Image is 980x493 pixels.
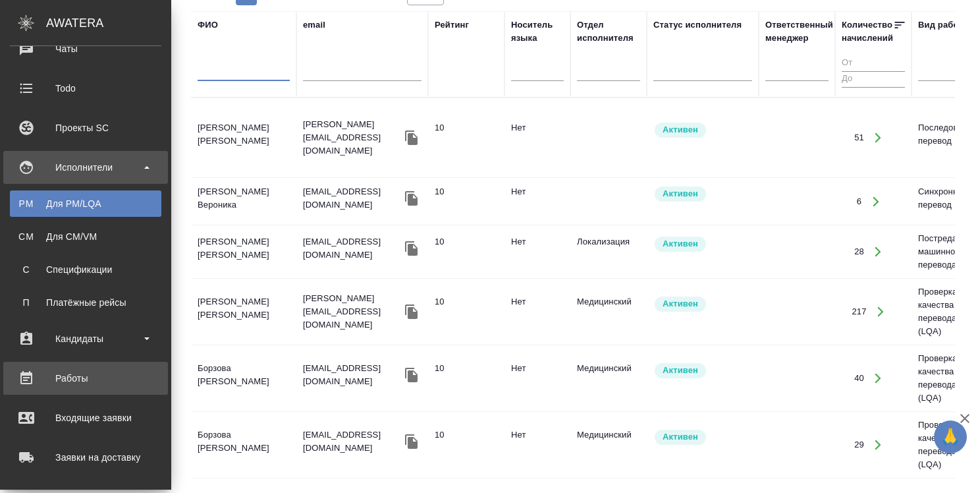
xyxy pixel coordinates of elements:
div: Спецификации [16,263,155,276]
p: [EMAIL_ADDRESS][DOMAIN_NAME] [303,235,402,262]
p: Активен [663,297,698,310]
div: перевод идеальный/почти идеальный. Ни редактор, ни корректор не нужен [435,428,498,442]
div: Todo [10,78,161,98]
div: перевод идеальный/почти идеальный. Ни редактор, ни корректор не нужен [435,362,498,375]
td: Нет [504,115,570,161]
div: перевод идеальный/почти идеальный. Ни редактор, ни корректор не нужен [435,295,498,308]
a: ССпецификации [10,256,161,283]
div: перевод идеальный/почти идеальный. Ни редактор, ни корректор не нужен [435,235,498,248]
a: Работы [3,362,168,395]
td: Нет [504,289,570,335]
div: 217 [852,305,866,318]
a: PMДля PM/LQA [10,190,161,217]
input: От [842,55,905,72]
div: Для CM/VM [16,230,155,243]
td: Медицинский [570,422,647,468]
div: Платёжные рейсы [16,296,155,309]
div: Рейтинг [435,18,469,32]
div: 29 [854,438,864,451]
button: Скопировать [402,188,422,208]
p: [EMAIL_ADDRESS][DOMAIN_NAME] [303,362,402,388]
input: До [842,71,905,88]
a: Заявки на доставку [3,441,168,474]
div: Количество начислений [842,18,893,45]
span: 🙏 [939,423,962,451]
p: [PERSON_NAME][EMAIL_ADDRESS][DOMAIN_NAME] [303,292,402,332]
div: перевод идеальный/почти идеальный. Ни редактор, ни корректор не нужен [435,185,498,198]
div: AWATERA [46,10,171,36]
button: 🙏 [934,420,967,453]
div: Входящие заявки [10,408,161,428]
a: Проекты SC [3,111,168,144]
div: Для PM/LQA [16,197,155,210]
div: 6 [857,195,861,208]
div: Ответственный менеджер [765,18,833,45]
button: Открыть работы [865,365,892,392]
div: 40 [854,372,864,385]
div: Носитель языка [511,18,564,45]
a: Чаты [3,32,168,65]
div: Рядовой исполнитель: назначай с учетом рейтинга [653,362,752,380]
td: Борзова [PERSON_NAME] [191,422,296,468]
p: [EMAIL_ADDRESS][DOMAIN_NAME] [303,185,402,212]
td: Нет [504,422,570,468]
td: Нет [504,355,570,401]
div: перевод идеальный/почти идеальный. Ни редактор, ни корректор не нужен [435,121,498,134]
button: Открыть работы [865,432,892,459]
div: Отдел исполнителя [577,18,640,45]
button: Открыть работы [862,188,889,215]
p: [EMAIL_ADDRESS][DOMAIN_NAME] [303,428,402,455]
td: Нет [504,179,570,225]
div: Чаты [10,39,161,59]
td: [PERSON_NAME] [PERSON_NAME] [191,289,296,335]
a: ППлатёжные рейсы [10,289,161,316]
div: Рядовой исполнитель: назначай с учетом рейтинга [653,235,752,253]
button: Открыть работы [865,239,892,266]
div: Рядовой исполнитель: назначай с учетом рейтинга [653,428,752,446]
div: Исполнители [10,158,161,177]
div: Рядовой исполнитель: назначай с учетом рейтинга [653,185,752,203]
button: Скопировать [402,432,422,451]
button: Скопировать [402,365,422,385]
div: email [303,18,325,32]
div: Проекты SC [10,118,161,138]
div: Вид работ [918,18,963,32]
p: Активен [663,364,698,377]
p: Активен [663,237,698,250]
a: Входящие заявки [3,401,168,434]
div: 28 [854,245,864,258]
button: Открыть работы [865,125,892,152]
td: Борзова [PERSON_NAME] [191,355,296,401]
div: Рядовой исполнитель: назначай с учетом рейтинга [653,121,752,139]
button: Открыть работы [867,299,894,326]
div: Работы [10,368,161,388]
p: Активен [663,187,698,200]
td: Медицинский [570,355,647,401]
td: Локализация [570,229,647,275]
p: Активен [663,123,698,136]
p: [PERSON_NAME][EMAIL_ADDRESS][DOMAIN_NAME] [303,118,402,158]
td: Нет [504,229,570,275]
button: Скопировать [402,128,422,148]
td: [PERSON_NAME] Вероника [191,179,296,225]
td: Медицинский [570,289,647,335]
div: 51 [854,131,864,144]
a: CMДля CM/VM [10,223,161,250]
button: Скопировать [402,239,422,258]
div: Заявки на доставку [10,448,161,467]
p: Активен [663,430,698,444]
td: [PERSON_NAME] [PERSON_NAME] [191,229,296,275]
a: Todo [3,72,168,105]
div: Кандидаты [10,329,161,349]
div: Рядовой исполнитель: назначай с учетом рейтинга [653,295,752,313]
button: Скопировать [402,302,422,322]
td: [PERSON_NAME] [PERSON_NAME] [191,115,296,161]
div: ФИО [198,18,218,32]
div: Статус исполнителя [653,18,742,32]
